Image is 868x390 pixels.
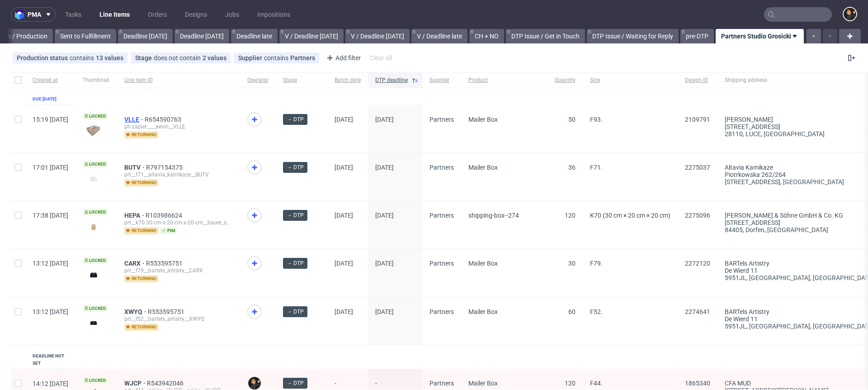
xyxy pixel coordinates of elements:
a: Line Items [94,7,135,22]
a: Sent to Fulfillment [55,29,116,43]
span: → DTP [287,115,304,124]
a: Designs [179,7,212,22]
span: [DATE] [335,260,353,267]
span: Stage [283,76,320,84]
span: 2275037 [685,164,710,171]
span: [DATE] [375,260,394,267]
a: R553595751 [146,260,184,267]
div: Deadline not set [33,352,68,367]
span: Mailer Box [468,380,498,387]
a: n / Production [2,29,53,43]
span: contains [70,54,96,62]
span: 2109791 [685,116,710,123]
img: Dominik Grosicki [248,377,261,390]
span: F71. [590,164,603,171]
span: 2275096 [685,212,710,219]
span: Line item ID [124,76,233,84]
span: F93. [590,116,603,123]
span: Created at [33,76,68,84]
span: returning [124,131,158,138]
a: Impositions [252,7,296,22]
span: 17:01 [DATE] [33,164,68,171]
div: prt__f79__bartels_artistry__CARX [124,267,233,274]
span: F44. [590,380,603,387]
a: CH + NO [469,29,504,43]
span: 2274641 [685,308,710,315]
div: Add filter [323,51,363,65]
span: → DTP [287,308,304,316]
div: prt__f52__bartels_artistry__XWYQ [124,315,233,323]
span: Product [468,76,540,84]
span: 2272120 [685,260,710,267]
span: Partners [429,308,454,315]
img: version_two_editor_design [83,269,104,281]
span: Thumbnail [83,76,110,84]
span: Partners [429,212,454,219]
span: Operator [247,76,269,84]
span: [DATE] [375,212,394,219]
a: V / Deadline [DATE] [279,29,344,43]
a: R553595751 [148,308,186,315]
a: R797154375 [146,164,184,171]
span: contains [264,54,290,62]
span: 120 [565,380,576,387]
span: Partners [429,260,454,267]
span: R543942046 [147,380,185,387]
span: F52. [590,308,603,315]
a: BUTV [124,164,146,171]
a: VLLE [124,116,145,123]
span: → DTP [287,211,304,219]
img: Dominik Grosicki [844,8,856,20]
span: 36 [568,164,576,171]
a: V / Deadline late [411,29,467,43]
span: does not contain [154,54,203,62]
span: F79. [590,260,603,267]
span: returning [124,275,158,282]
span: [DATE] [335,212,353,219]
a: HEPA [124,212,146,219]
div: ph-zapier____kevin__VLLE [124,123,233,130]
span: [DATE] [375,164,394,171]
span: [DATE] [335,164,353,171]
img: version_two_editor_design [83,221,104,233]
span: Quantity [555,76,576,84]
span: Size [590,76,670,84]
span: → DTP [287,163,304,171]
span: R103986624 [146,212,184,219]
span: Mailer Box [468,116,498,123]
span: R654590763 [145,116,183,123]
img: version_two_editor_design [83,124,104,137]
a: WJCP [124,380,147,387]
span: pim [160,227,177,234]
span: Mailer Box [468,260,498,267]
span: 15:19 [DATE] [33,116,68,123]
span: [DATE] [335,308,353,315]
a: XWYQ [124,308,148,315]
span: Locked [83,377,108,384]
span: Design ID [685,76,710,84]
a: pre-DTP [680,29,714,43]
span: [DATE] [335,116,353,123]
span: 17:38 [DATE] [33,212,68,219]
span: 13:12 [DATE] [33,308,68,315]
span: 13:12 [DATE] [33,260,68,267]
a: Tasks [60,7,87,22]
span: 60 [568,308,576,315]
div: Due [DATE] [33,95,57,103]
span: returning [124,323,158,331]
a: Deadline late [231,29,278,43]
span: returning [124,179,158,186]
span: Locked [83,161,108,168]
span: 1865340 [685,380,710,387]
span: K70 (30 cm × 20 cm × 20 cm) [590,212,670,219]
span: 14:12 [DATE] [33,380,68,387]
div: 2 values [203,54,226,62]
a: Deadline [DATE] [175,29,229,43]
span: Locked [83,209,108,216]
img: version_two_editor_design [83,173,104,185]
span: CARX [124,260,146,267]
span: Partners [429,116,454,123]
